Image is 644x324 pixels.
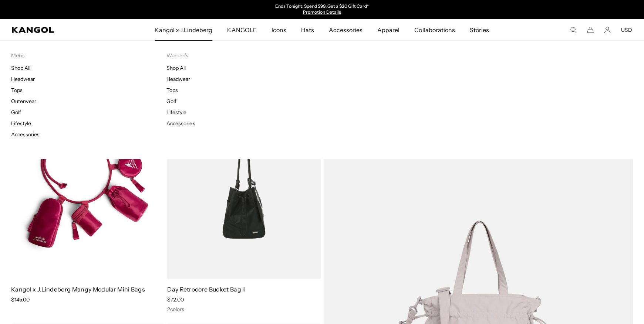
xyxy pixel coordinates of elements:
[155,19,213,41] span: Kangol x J.Lindeberg
[11,131,40,138] a: Accessories
[166,76,190,82] a: Headwear
[167,306,320,313] div: 2 colors
[246,4,398,16] div: Announcement
[370,19,407,41] a: Apparel
[166,65,186,71] a: Shop All
[275,4,369,10] p: Ends Tonight: Spend $99, Get a $20 Gift Card*
[570,27,577,33] summary: Search here
[414,19,455,41] span: Collaborations
[272,19,286,41] span: Icons
[470,19,489,41] span: Stories
[167,87,320,279] img: Day Retrocore Bucket Bag II
[377,19,399,41] span: Apparel
[303,9,341,15] a: Promotion Details
[587,27,594,33] button: Cart
[264,19,294,41] a: Icons
[166,98,176,105] a: Golf
[11,52,166,59] p: Men's
[166,109,186,116] a: Lifestyle
[294,19,321,41] a: Hats
[167,286,246,293] a: Day Retrocore Bucket Bag II
[166,87,178,93] a: Tops
[407,19,462,41] a: Collaborations
[167,296,184,303] span: $72.00
[227,19,256,41] span: KANGOLF
[11,296,30,303] span: $145.00
[166,52,322,59] p: Women's
[301,19,314,41] span: Hats
[621,27,632,33] button: USD
[166,120,195,127] a: Accessories
[11,87,23,93] a: Tops
[148,19,220,41] a: Kangol x J.Lindeberg
[329,19,363,41] span: Accessories
[11,286,145,293] a: Kangol x J.Lindeberg Mangy Modular Mini Bags
[11,120,31,127] a: Lifestyle
[11,76,35,82] a: Headwear
[246,4,398,16] div: 1 of 2
[220,19,264,41] a: KANGOLF
[11,109,21,116] a: Golf
[12,27,102,33] a: Kangol
[604,27,611,33] a: Account
[11,87,164,279] img: Kangol x J.Lindeberg Mangy Modular Mini Bags
[11,65,30,71] a: Shop All
[11,98,36,105] a: Outerwear
[462,19,496,41] a: Stories
[321,19,370,41] a: Accessories
[246,4,398,16] slideshow-component: Announcement bar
